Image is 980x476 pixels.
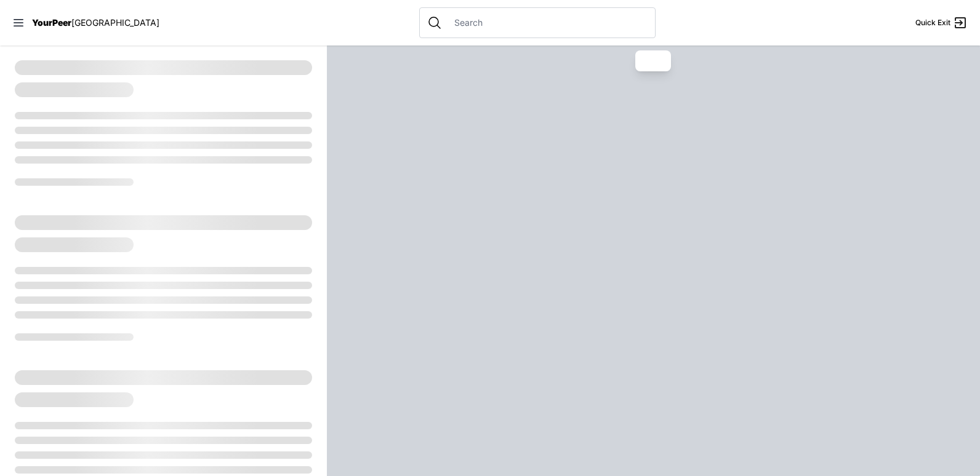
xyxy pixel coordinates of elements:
span: Quick Exit [915,18,950,28]
span: YourPeer [32,17,71,28]
span: [GEOGRAPHIC_DATA] [71,17,159,28]
input: Search [447,17,648,29]
a: Quick Exit [915,15,968,30]
a: YourPeer[GEOGRAPHIC_DATA] [32,19,159,26]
